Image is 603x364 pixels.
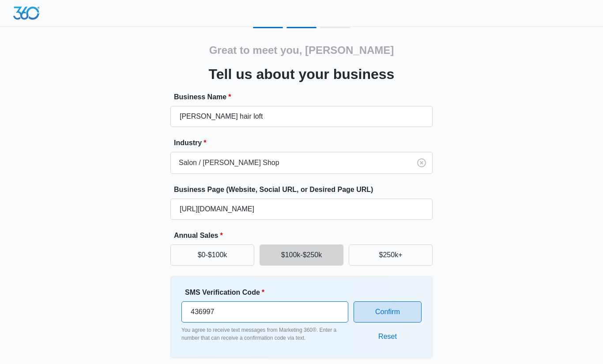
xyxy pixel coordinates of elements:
button: $0-$100k [170,244,254,266]
h3: Tell us about your business [209,64,395,85]
label: SMS Verification Code [185,287,352,298]
button: Confirm [354,301,422,323]
button: Reset [369,326,406,347]
h2: Great to meet you, [PERSON_NAME] [209,42,394,58]
label: Annual Sales [174,230,436,241]
label: Industry [174,138,436,148]
button: Clear [415,156,429,170]
input: e.g. Jane's Plumbing [170,106,433,127]
input: Enter verification code [181,301,348,323]
input: e.g. janesplumbing.com [170,199,433,220]
label: Business Page (Website, Social URL, or Desired Page URL) [174,184,436,195]
label: Business Name [174,92,436,102]
button: $100k-$250k [260,244,343,266]
p: You agree to receive text messages from Marketing 360®. Enter a number that can receive a confirm... [181,326,348,342]
button: $250k+ [349,244,433,266]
